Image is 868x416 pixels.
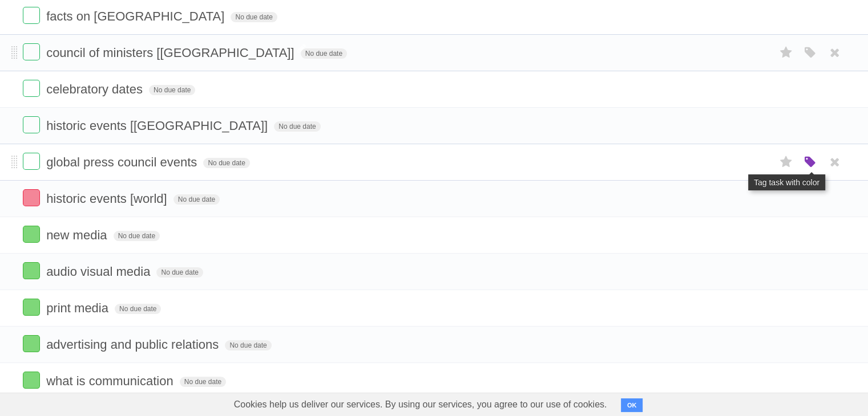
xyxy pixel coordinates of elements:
span: No due date [114,231,160,241]
span: historic events [world] [46,191,170,206]
span: No due date [149,85,195,95]
label: Done [23,226,40,243]
span: facts on [GEOGRAPHIC_DATA] [46,9,227,23]
label: Done [23,80,40,97]
span: No due date [115,304,161,314]
span: advertising and public relations [46,337,221,352]
span: No due date [231,12,277,22]
span: historic events [[GEOGRAPHIC_DATA]] [46,119,271,133]
span: celebratory dates [46,82,146,96]
span: what is communication [46,374,176,388]
span: council of ministers [[GEOGRAPHIC_DATA]] [46,46,297,60]
span: No due date [203,158,249,168]
label: Done [23,7,40,24]
label: Done [23,262,40,279]
label: Done [23,43,40,60]
label: Done [23,299,40,316]
span: Cookies help us deliver our services. By using our services, you agree to our use of cookies. [223,393,619,416]
span: global press council events [46,155,200,169]
label: Star task [776,43,797,62]
span: No due date [301,48,347,59]
label: Done [23,335,40,352]
span: print media [46,301,111,315]
span: No due date [156,267,203,278]
label: Done [23,153,40,170]
span: No due date [173,194,220,205]
span: audio visual media [46,264,153,279]
label: Done [23,116,40,133]
span: No due date [274,121,320,132]
span: No due date [180,377,226,387]
span: new media [46,228,110,242]
label: Done [23,372,40,389]
span: No due date [225,340,271,350]
label: Star task [776,153,797,172]
label: Done [23,189,40,206]
button: OK [621,398,643,412]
